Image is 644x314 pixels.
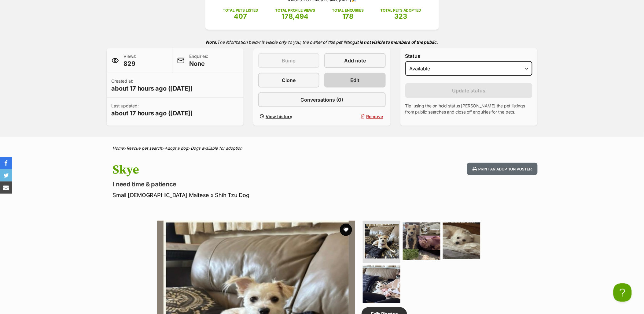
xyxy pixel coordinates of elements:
p: Views: [124,53,137,68]
p: TOTAL PETS ADOPTED [381,8,421,13]
a: Conversations (0) [258,92,386,107]
span: Conversations (0) [300,96,343,103]
button: Update status [405,83,533,98]
p: TOTAL PROFILE VIEWS [275,8,315,13]
iframe: Help Scout Beacon - Open [613,283,632,302]
div: > > > [98,146,547,151]
p: Tip: using the on hold status [PERSON_NAME] the pet listings from public searches and close off e... [405,103,533,115]
span: 407 [234,12,247,20]
a: Dogs available for adoption [191,146,243,151]
span: 829 [124,59,137,68]
img: Photo of Skye [364,224,399,259]
span: 323 [394,12,407,20]
a: View history [258,112,319,121]
a: Rescue pet search [127,146,162,151]
label: Status [405,53,533,59]
p: I need time & patience [113,180,371,189]
span: 178,494 [282,12,308,20]
h1: Skye [113,163,371,177]
a: Clone [258,73,319,88]
a: Add note [324,53,385,68]
a: Home [113,146,124,151]
span: View history [266,113,292,120]
p: Created at: [112,78,193,93]
p: Small [DEMOGRAPHIC_DATA] Maltese x Shih Tzu Dog [113,191,371,199]
img: Photo of Skye [363,266,400,303]
span: about 17 hours ago ([DATE]) [112,84,193,93]
span: 178 [342,12,353,20]
p: Last updated: [112,103,193,118]
button: Bump [258,53,319,68]
strong: It is not visible to members of the public. [356,39,438,45]
p: Enquiries: [190,53,208,68]
a: Adopt a dog [165,146,188,151]
p: The information below is visible only to you, the owner of this pet listing. [107,36,538,48]
button: Remove [324,112,385,121]
span: Add note [344,57,366,64]
span: about 17 hours ago ([DATE]) [112,109,193,118]
span: Clone [282,77,296,84]
p: TOTAL PETS LISTED [223,8,258,13]
span: Bump [282,57,296,64]
strong: Note: [206,39,217,45]
span: Remove [366,113,383,120]
img: Photo of Skye [443,222,480,260]
img: Photo of Skye [403,222,440,260]
span: Update status [452,87,486,94]
button: favourite [340,224,352,236]
button: Print an adoption poster [467,163,537,175]
p: TOTAL ENQUIRIES [332,8,363,13]
a: Edit [324,73,385,88]
span: None [190,59,208,68]
span: Edit [351,77,360,84]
